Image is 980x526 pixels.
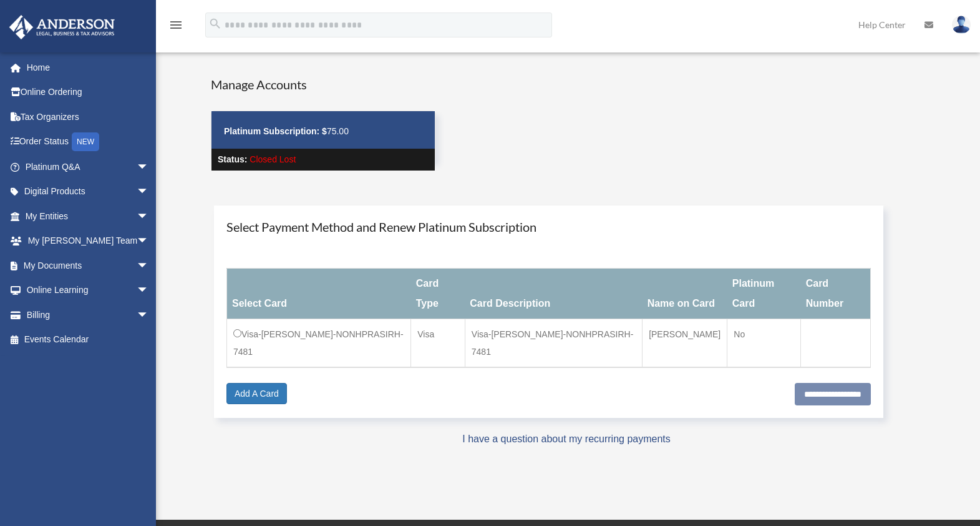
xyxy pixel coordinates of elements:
[9,253,168,278] a: My Documentsarrow_drop_down
[226,383,287,404] a: Add A Card
[411,319,465,368] td: Visa
[218,154,247,164] strong: Status:
[9,204,168,229] a: My Entitiesarrow_drop_down
[643,269,727,319] th: Name on Card
[9,278,168,303] a: Online Learningarrow_drop_down
[224,126,327,136] strong: Platinum Subscription: $
[211,76,435,93] h4: Manage Accounts
[462,434,671,444] a: I have a question about my recurring payments
[727,319,801,368] td: No
[6,15,119,39] img: Anderson Advisors Platinum Portal
[727,269,801,319] th: Platinum Card
[168,17,183,32] i: menu
[72,132,99,151] div: NEW
[137,179,162,205] span: arrow_drop_down
[9,229,168,254] a: My [PERSON_NAME] Teamarrow_drop_down
[9,129,168,155] a: Order StatusNEW
[9,154,168,179] a: Platinum Q&Aarrow_drop_down
[227,269,411,319] th: Select Card
[9,327,168,352] a: Events Calendar
[411,269,465,319] th: Card Type
[9,104,168,129] a: Tax Organizers
[9,55,168,80] a: Home
[168,22,183,32] a: menu
[465,269,642,319] th: Card Description
[9,80,168,105] a: Online Ordering
[137,302,162,328] span: arrow_drop_down
[137,253,162,279] span: arrow_drop_down
[9,179,168,204] a: Digital Productsarrow_drop_down
[250,154,296,164] span: Closed Lost
[224,124,422,139] p: 75.00
[208,17,222,31] i: search
[952,16,971,34] img: User Pic
[643,319,727,368] td: [PERSON_NAME]
[9,302,168,327] a: Billingarrow_drop_down
[465,319,642,368] td: Visa-[PERSON_NAME]-NONHPRASIRH-7481
[226,218,871,236] h4: Select Payment Method and Renew Platinum Subscription
[801,269,870,319] th: Card Number
[137,229,162,254] span: arrow_drop_down
[137,154,162,180] span: arrow_drop_down
[137,278,162,304] span: arrow_drop_down
[137,204,162,229] span: arrow_drop_down
[227,319,411,368] td: Visa-[PERSON_NAME]-NONHPRASIRH-7481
